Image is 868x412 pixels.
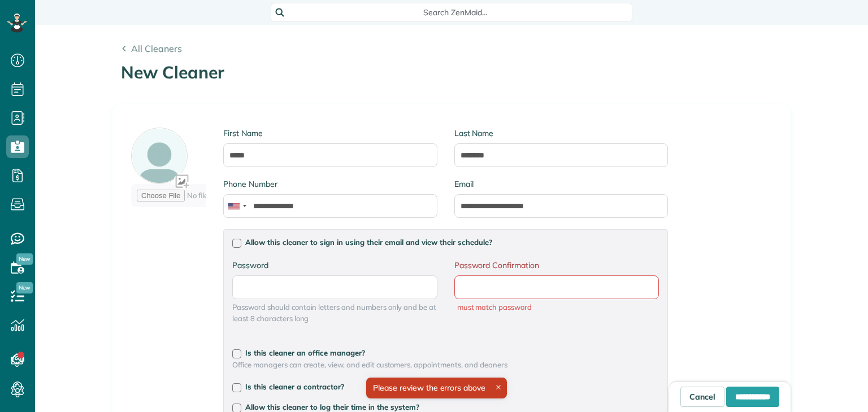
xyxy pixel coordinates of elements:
[245,238,492,247] span: Allow this cleaner to sign in using their email and view their schedule?
[232,260,437,271] label: Password
[223,128,437,139] label: First Name
[131,43,182,54] span: All Cleaners
[223,178,437,190] label: Phone Number
[121,63,782,82] h1: New Cleaner
[366,378,507,398] div: Please review the errors above
[454,260,659,271] label: Password Confirmation
[245,402,419,411] span: Allow this cleaner to log their time in the system?
[454,128,668,139] label: Last Name
[457,302,659,313] span: must match password
[232,360,659,370] span: Office managers can create, view, and edit customers, appointments, and cleaners
[232,302,437,323] span: Password should contain letters and numbers only and be at least 8 characters long
[121,42,182,55] a: All Cleaners
[245,348,365,357] span: Is this cleaner an office manager?
[224,195,250,217] div: United States: +1
[680,387,724,407] a: Cancel
[16,282,33,293] span: New
[245,382,344,391] span: Is this cleaner a contractor?
[16,253,33,265] span: New
[454,178,668,190] label: Email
